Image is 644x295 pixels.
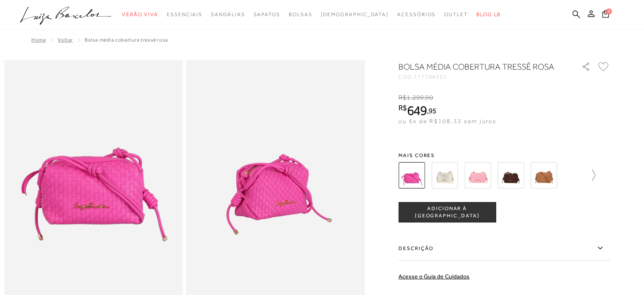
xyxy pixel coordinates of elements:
span: ou 6x de R$108,33 sem juros [398,118,496,124]
span: Sandálias [211,11,245,17]
i: , [427,107,437,115]
span: 1.299 [406,94,424,101]
span: 0 [606,8,612,14]
a: noSubCategoriesText [167,7,202,22]
span: 649 [407,103,427,118]
a: BLOG LB [476,7,501,22]
button: 0 [600,9,611,21]
a: noSubCategoriesText [444,7,468,22]
span: Mais cores [398,153,610,158]
a: noSubCategoriesText [211,7,245,22]
h1: Bolsa média cobertura tressê rosa [398,61,557,73]
span: Bolsa média cobertura tressê rosa [85,37,168,43]
span: Verão Viva [122,11,158,17]
span: Sapatos [253,11,280,17]
span: BLOG LB [476,11,501,17]
span: Essenciais [167,11,202,17]
i: R$ [398,104,407,112]
a: noSubCategoriesText [321,7,389,22]
img: BOLSA MÉDIA EM TRESSÊ DE COURO DOURADO [431,162,458,188]
a: noSubCategoriesText [253,7,280,22]
span: Outlet [444,11,468,17]
img: BOLSA MÉDIA EM TRESSÊ DE COURO ROSA CEREJEIRA [464,162,491,188]
div: CÓD: [398,74,568,79]
span: Acessórios [397,11,436,17]
label: Descrição [398,236,610,261]
i: , [424,94,433,101]
img: BOLSA PEQUENA EM COURO CAFÉ COM ALÇA DE NÓS [498,162,524,188]
span: 95 [428,106,437,115]
img: BOLSA PEQUENA EM COURO CARAMELO COM ALÇA DE NÓS [531,162,557,188]
span: Bolsas [289,11,312,17]
i: R$ [398,94,406,101]
a: Acesse o Guia de Cuidados [398,273,470,280]
span: [DEMOGRAPHIC_DATA] [321,11,389,17]
a: Home [31,37,46,43]
span: 777708302 [414,74,448,80]
span: ADICIONAR À [GEOGRAPHIC_DATA] [399,205,495,220]
a: noSubCategoriesText [122,7,158,22]
a: noSubCategoriesText [289,7,312,22]
img: Bolsa média cobertura tressê rosa [398,162,425,188]
a: Voltar [58,37,73,43]
a: noSubCategoriesText [397,7,436,22]
span: 90 [425,94,433,101]
button: ADICIONAR À [GEOGRAPHIC_DATA] [398,202,496,222]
